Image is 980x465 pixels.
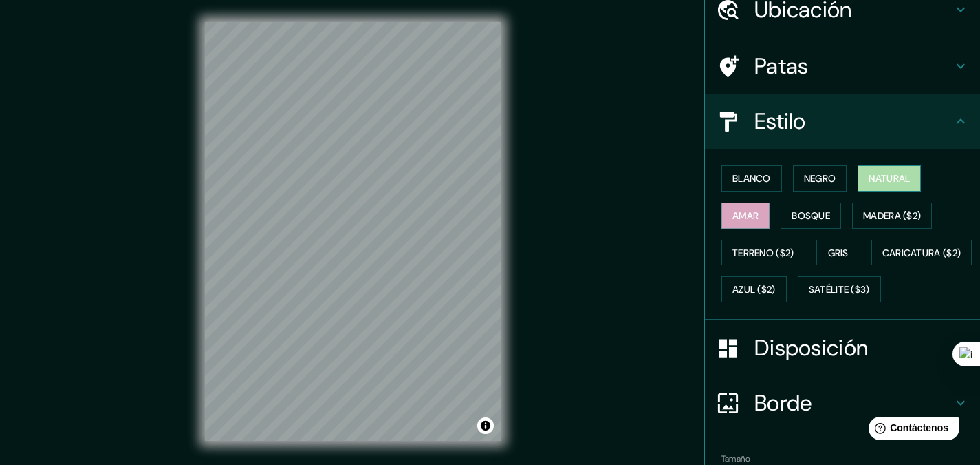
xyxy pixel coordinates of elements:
button: Negro [793,165,847,192]
button: Azul ($2) [721,276,787,302]
button: Activar o desactivar atribución [477,417,494,434]
font: Natural [869,172,910,185]
button: Bosque [781,203,841,229]
font: Azul ($2) [732,284,776,296]
button: Madera ($2) [852,203,932,229]
font: Madera ($2) [863,209,921,222]
font: Terreno ($2) [732,247,794,259]
font: Borde [754,389,812,417]
button: Gris [816,240,860,266]
iframe: Lanzador de widgets de ayuda [858,411,965,450]
button: Caricatura ($2) [871,240,972,266]
font: Blanco [732,172,771,185]
button: Amar [721,203,770,229]
div: Patas [705,39,980,94]
font: Estilo [754,107,806,136]
font: Disposición [754,333,868,362]
font: Gris [828,247,849,259]
font: Satélite ($3) [809,284,870,296]
canvas: Mapa [205,22,501,441]
div: Disposición [705,320,980,375]
font: Patas [754,52,809,81]
font: Caricatura ($2) [882,247,961,259]
div: Borde [705,375,980,431]
font: Negro [804,172,836,185]
button: Natural [858,165,921,192]
font: Bosque [792,209,830,222]
font: Amar [732,209,759,222]
button: Blanco [721,165,782,192]
button: Satélite ($3) [798,276,881,302]
button: Terreno ($2) [721,240,805,266]
font: Tamaño [721,453,750,464]
div: Estilo [705,94,980,149]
